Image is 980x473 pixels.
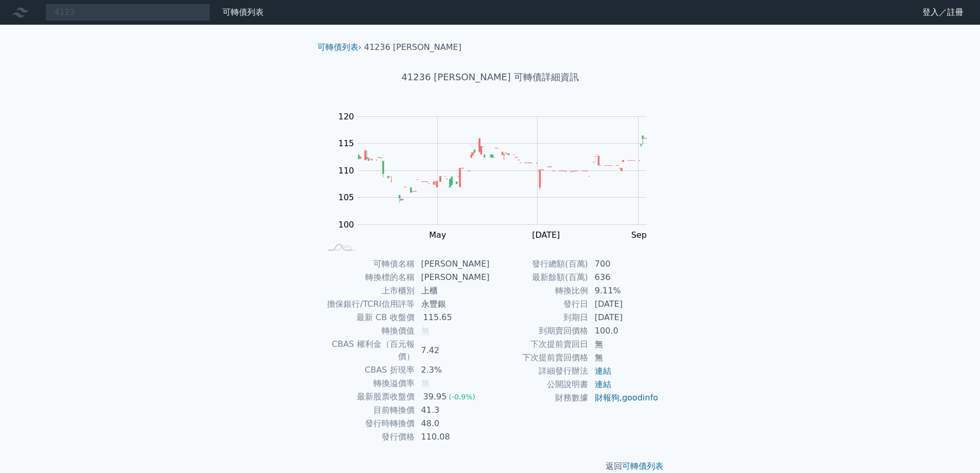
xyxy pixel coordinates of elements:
td: 發行總額(百萬) [490,257,589,271]
td: 財務數據 [490,391,589,405]
a: 連結 [595,379,611,389]
td: 擔保銀行/TCRI信用評等 [321,297,415,311]
span: 無 [421,378,429,388]
td: 110.08 [415,430,490,444]
td: 永豐銀 [415,297,490,311]
td: 最新餘額(百萬) [490,271,589,284]
a: 可轉債列表 [222,7,264,17]
td: 到期賣回價格 [490,324,589,338]
td: 轉換比例 [490,284,589,297]
td: 最新股票收盤價 [321,390,415,404]
td: 100.0 [589,324,659,338]
a: 登入／註冊 [914,4,972,21]
a: 可轉債列表 [622,461,663,471]
span: 無 [421,326,429,336]
td: 詳細發行辦法 [490,364,589,378]
div: 39.95 [421,391,449,403]
td: 636 [589,271,659,284]
td: 48.0 [415,417,490,430]
td: 700 [589,257,659,271]
h1: 41236 [PERSON_NAME] 可轉債詳細資訊 [309,70,672,84]
tspan: 100 [338,220,354,230]
td: CBAS 折現率 [321,363,415,377]
a: goodinfo [622,393,658,402]
a: 連結 [595,366,611,376]
td: 41.3 [415,404,490,417]
td: 上市櫃別 [321,284,415,297]
td: [PERSON_NAME] [415,271,490,284]
td: [PERSON_NAME] [415,257,490,271]
a: 財報狗 [595,393,620,402]
td: 公開說明書 [490,378,589,391]
td: 發行日 [490,297,589,311]
p: 返回 [309,460,672,472]
td: 無 [589,351,659,364]
td: 發行價格 [321,430,415,444]
td: 轉換標的名稱 [321,271,415,284]
tspan: 120 [338,112,354,121]
input: 搜尋可轉債 代號／名稱 [45,4,210,21]
td: 2.3% [415,363,490,377]
div: 115.65 [421,311,454,324]
td: 轉換價值 [321,324,415,338]
td: 目前轉換價 [321,404,415,417]
tspan: Sep [631,230,647,240]
td: , [589,391,659,405]
td: 可轉債名稱 [321,257,415,271]
li: › [317,41,362,54]
td: 上櫃 [415,284,490,297]
tspan: [DATE] [532,230,560,240]
td: 下次提前賣回價格 [490,351,589,364]
li: 41236 [PERSON_NAME] [364,41,461,54]
td: 9.11% [589,284,659,297]
td: 發行時轉換價 [321,417,415,430]
tspan: 110 [338,166,354,176]
tspan: 115 [338,138,354,148]
td: [DATE] [589,311,659,324]
td: 下次提前賣回日 [490,338,589,351]
tspan: May [429,230,446,240]
a: 可轉債列表 [317,42,358,52]
td: CBAS 權利金（百元報價） [321,338,415,363]
td: [DATE] [589,297,659,311]
td: 無 [589,338,659,351]
td: 轉換溢價率 [321,377,415,390]
tspan: 105 [338,192,354,202]
td: 到期日 [490,311,589,324]
td: 7.42 [415,338,490,363]
span: (-0.9%) [449,393,475,401]
g: Chart [333,112,662,240]
td: 最新 CB 收盤價 [321,311,415,324]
